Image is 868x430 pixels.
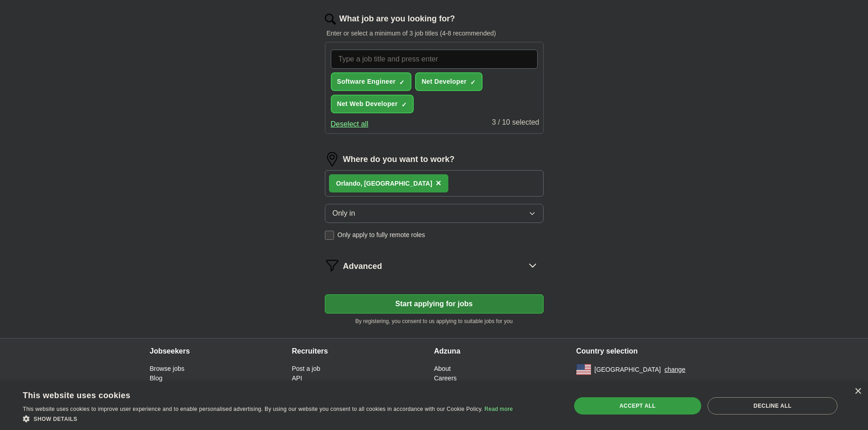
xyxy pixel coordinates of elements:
[325,231,334,240] input: Only apply to fully remote roles
[470,79,476,86] span: ✓
[436,178,442,188] span: ×
[150,365,185,372] a: Browse jobs
[331,95,414,113] button: Net Web Developer✓
[331,72,412,91] button: Software Engineer✓
[343,260,382,273] span: Advanced
[331,119,369,130] button: Deselect all
[331,50,538,69] input: Type a job title and press enter
[34,416,77,422] span: Show details
[338,230,425,240] span: Only apply to fully remote roles
[150,374,163,382] a: Blog
[325,29,544,38] p: Enter or select a minimum of 3 job titles (4-8 recommended)
[292,374,303,382] a: API
[595,365,661,374] span: [GEOGRAPHIC_DATA]
[292,365,320,372] a: Post a job
[23,414,513,423] div: Show details
[434,374,457,382] a: Careers
[325,14,336,25] img: search.png
[484,406,513,412] a: Read more, opens a new window
[339,13,455,25] label: What job are you looking for?
[854,388,861,395] div: Close
[434,365,451,372] a: About
[401,101,407,108] span: ✓
[23,406,483,412] span: This website uses cookies to improve user experience and to enable personalised advertising. By u...
[325,294,544,314] button: Start applying for jobs
[336,179,432,188] div: , [GEOGRAPHIC_DATA]
[415,72,483,91] button: Net Developer✓
[337,77,396,86] span: Software Engineer
[333,208,355,219] span: Only in
[574,397,701,415] div: Accept all
[23,387,490,401] div: This website uses cookies
[436,177,442,190] button: ×
[576,339,719,364] h4: Country selection
[664,365,685,374] button: change
[576,364,591,375] img: US flag
[337,99,398,109] span: Net Web Developer
[708,397,837,415] div: Decline all
[492,117,539,130] div: 3 / 10 selected
[421,77,467,86] span: Net Developer
[336,180,361,187] strong: Orlando
[325,204,544,223] button: Only in
[325,152,339,167] img: location.png
[325,258,339,273] img: filter
[399,79,405,86] span: ✓
[343,153,455,166] label: Where do you want to work?
[325,317,544,325] p: By registering, you consent to us applying to suitable jobs for you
